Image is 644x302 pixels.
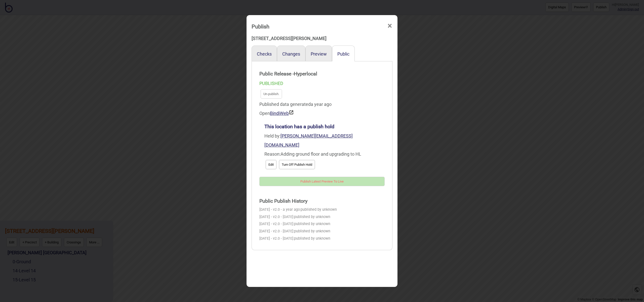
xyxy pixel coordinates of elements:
button: Checks [257,51,272,57]
button: Publish Latest Preview To Live [259,177,385,186]
div: [STREET_ADDRESS][PERSON_NAME] [252,34,392,43]
img: preview [289,110,294,115]
div: [DATE] - v2.0 - [DATE]: [259,235,385,242]
div: Reason: Adding ground floor and upgrading to HL [264,150,380,159]
span: published by unknown [294,229,330,233]
button: Un-publish. [261,89,282,99]
strong: Public Release - Hyperlocal [259,69,385,79]
span: published by unknown [294,222,330,226]
div: Held by: [264,132,380,150]
button: Edit [266,160,276,169]
div: [DATE] - v2.0 - [DATE]: [259,221,385,228]
span: published by unknown [301,207,337,212]
div: [DATE] - v2.0 - [DATE]: [259,213,385,221]
div: Open [259,109,385,118]
span: published by unknown [294,236,330,241]
button: Preview [311,51,327,57]
button: Public [337,51,349,57]
div: Publish [252,21,269,32]
span: × [387,18,392,34]
a: BindiWeb [270,111,294,116]
strong: This location has a publish hold [264,122,380,132]
strong: Public Publish History [259,196,385,206]
span: PUBLISHED [259,81,283,86]
span: published by unknown [294,215,330,219]
div: Published data generated a year ago [259,100,385,109]
button: Changes [282,51,300,57]
div: [DATE] - v2.0 - a year ago: [259,206,385,213]
button: Turn Off Publish Hold [279,160,315,169]
div: [DATE] - v2.0 - [DATE]: [259,228,385,235]
a: [PERSON_NAME][EMAIL_ADDRESS][DOMAIN_NAME] [264,133,353,148]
